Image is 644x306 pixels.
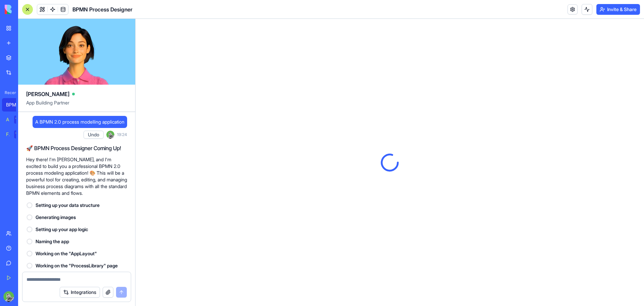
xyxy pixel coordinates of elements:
[26,144,127,152] h2: 🚀 BPMN Process Designer Coming Up!
[36,238,69,245] span: Naming the app
[2,90,16,95] span: Recent
[60,287,100,298] button: Integrations
[36,262,118,269] span: Working on the "ProcessLibrary" page
[35,119,124,125] span: A BPMN 2.0 process modelling application
[6,131,9,138] div: Feedback Form
[596,4,640,15] button: Invite & Share
[36,202,100,209] span: Setting up your data structure
[26,156,127,196] p: Hey there! I'm [PERSON_NAME], and I'm excited to build you a professional BPMN 2.0 process modeli...
[2,98,29,112] a: BPMN Process Designer
[14,130,25,138] div: TRY
[72,5,132,13] span: BPMN Process Designer
[26,90,69,98] span: [PERSON_NAME]
[36,214,76,221] span: Generating images
[5,5,46,14] img: logo
[106,131,114,139] img: ACg8ocIgFWe2YakPm5VGQWrNByRteyNvvN-AQafhVDiLyg5xwSBGfvFB=s96-c
[36,226,88,233] span: Setting up your app logic
[6,101,25,108] div: BPMN Process Designer
[84,131,104,139] button: Undo
[2,128,29,141] a: Feedback FormTRY
[36,250,97,257] span: Working on the "AppLayout"
[2,113,29,126] a: AI Logo GeneratorTRY
[117,132,127,137] span: 19:24
[6,116,9,123] div: AI Logo Generator
[14,116,25,124] div: TRY
[3,291,14,302] img: ACg8ocIgFWe2YakPm5VGQWrNByRteyNvvN-AQafhVDiLyg5xwSBGfvFB=s96-c
[26,99,127,112] span: App Building Partner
